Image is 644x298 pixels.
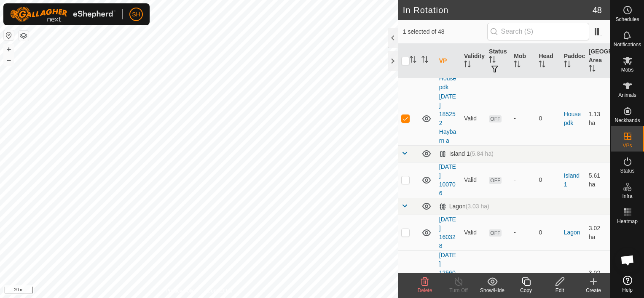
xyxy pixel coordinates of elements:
[461,215,486,250] td: Valid
[615,17,639,22] span: Schedules
[617,219,638,224] span: Heatmap
[514,228,532,237] div: -
[621,67,633,72] span: Mobs
[577,287,610,294] div: Create
[461,162,486,198] td: Valid
[514,114,532,123] div: -
[564,62,571,69] p-sorticon: Activate to sort
[514,62,521,69] p-sorticon: Activate to sort
[410,57,416,64] p-sorticon: Activate to sort
[470,150,494,157] span: (5.84 ha)
[585,162,610,198] td: 5.61 ha
[207,287,232,295] a: Contact Us
[461,92,486,145] td: Valid
[421,57,428,64] p-sorticon: Activate to sort
[614,118,640,123] span: Neckbands
[535,215,560,250] td: 0
[618,93,636,98] span: Animals
[535,92,560,145] td: 0
[166,287,197,295] a: Privacy Policy
[439,93,456,144] a: [DATE] 185252 Haybarn a
[564,172,580,188] a: Island 1
[439,216,456,249] a: [DATE] 160328
[4,44,14,54] button: +
[622,287,633,293] span: Help
[466,203,489,210] span: (3.03 ha)
[439,150,494,157] div: Island 1
[19,31,29,41] button: Map Layers
[585,44,610,78] th: [GEOGRAPHIC_DATA] Area
[132,10,140,19] span: SH
[418,287,432,293] span: Delete
[439,40,456,90] a: [DATE] 185019 House pdk
[514,176,532,184] div: -
[623,143,632,148] span: VPs
[475,287,509,294] div: Show/Hide
[4,30,14,40] button: Reset Map
[589,66,596,73] p-sorticon: Activate to sort
[487,23,589,40] input: Search (S)
[535,44,560,78] th: Head
[561,44,585,78] th: Paddock
[564,111,581,126] a: House pdk
[464,62,471,69] p-sorticon: Activate to sort
[436,44,461,78] th: VP
[461,44,486,78] th: Validity
[535,162,560,198] td: 0
[489,229,502,237] span: OFF
[585,92,610,145] td: 1.13 ha
[615,247,640,273] div: Open chat
[611,272,644,296] a: Help
[543,287,577,294] div: Edit
[539,62,545,69] p-sorticon: Activate to sort
[439,163,456,197] a: [DATE] 100706
[489,57,496,64] p-sorticon: Activate to sort
[489,115,502,122] span: OFF
[4,55,14,65] button: –
[564,229,580,236] a: Lagon
[510,44,535,78] th: Mob
[403,27,487,36] span: 1 selected of 48
[593,4,602,16] span: 48
[509,287,543,294] div: Copy
[585,215,610,250] td: 3.02 ha
[10,7,115,22] img: Gallagher Logo
[439,203,489,210] div: Lagon
[614,42,641,47] span: Notifications
[620,168,634,173] span: Status
[442,287,475,294] div: Turn Off
[489,177,502,184] span: OFF
[403,5,593,15] h2: In Rotation
[486,44,510,78] th: Status
[622,194,632,199] span: Infra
